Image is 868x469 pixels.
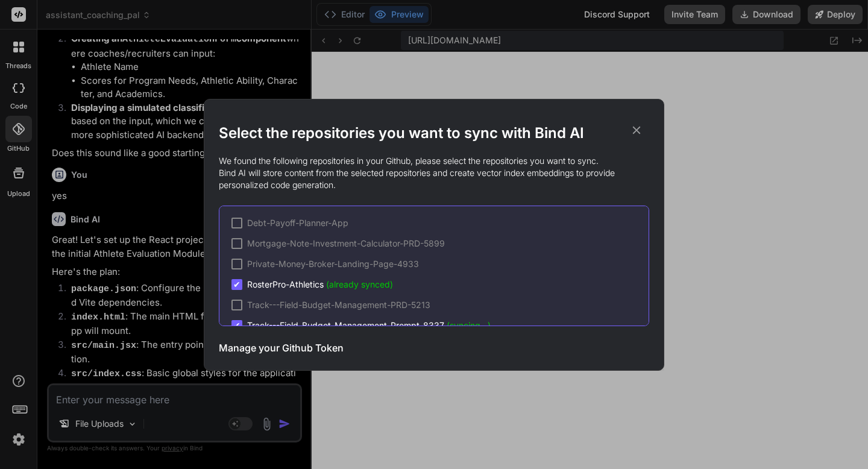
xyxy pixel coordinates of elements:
[219,155,649,191] p: We found the following repositories in your Github, please select the repositories you want to sy...
[219,124,649,143] h2: Select the repositories you want to sync with Bind AI
[247,299,430,311] span: Track---Field-Budget-Management-PRD-5213
[326,279,393,289] span: (already synced)
[247,319,491,332] span: Track---Field-Budget-Management-Prompt-8337
[219,341,344,355] h3: Manage your Github Token
[247,238,445,250] span: Mortgage-Note-Investment-Calculator-PRD-5899
[233,319,241,332] span: ✔
[233,279,241,291] span: ✔
[247,279,393,291] span: RosterPro-Athletics
[247,217,348,229] span: Debt-Payoff-Planner-App
[447,320,491,330] span: (syncing...)
[247,258,419,270] span: Private-Money-Broker-Landing-Page-4933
